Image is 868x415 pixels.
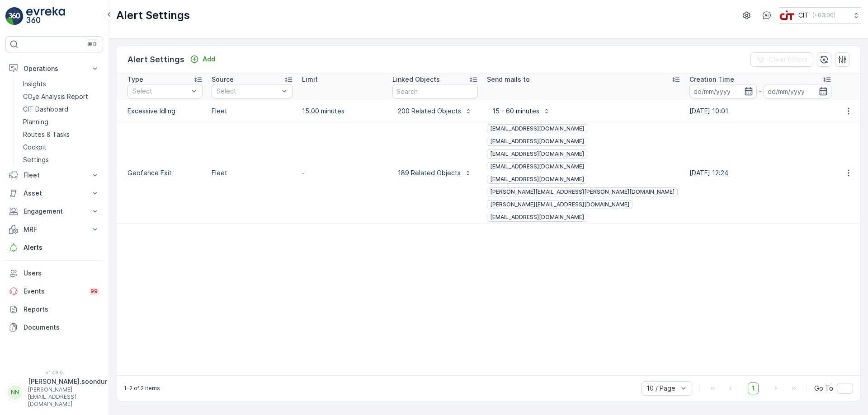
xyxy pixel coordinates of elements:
[23,155,49,164] p: Settings
[19,116,103,128] a: Planning
[23,130,70,139] p: Routes & Tasks
[398,107,461,116] p: 200 Related Objects
[5,238,103,256] a: Alerts
[117,100,207,122] td: Excessive Idling
[490,150,584,158] span: [EMAIL_ADDRESS][DOMAIN_NAME]
[19,154,103,166] a: Settings
[116,8,190,23] p: Alert Settings
[23,79,46,89] p: Insights
[203,55,215,64] p: Add
[750,52,813,67] button: Clear Filters
[5,220,103,238] button: MRF
[764,84,831,98] input: dd/mm/yyyy
[127,53,184,66] p: Alert Settings
[19,103,103,116] a: CIT Dashboard
[490,201,629,208] span: [PERSON_NAME][EMAIL_ADDRESS][DOMAIN_NAME]
[302,75,318,84] p: Limit
[769,55,808,64] p: Clear Filters
[24,207,85,216] p: Engagement
[24,323,99,332] p: Documents
[5,202,103,220] button: Engagement
[19,141,103,154] a: Cockpit
[5,370,103,375] span: v 1.49.0
[88,41,97,48] p: ⌘B
[90,287,98,295] p: 99
[392,75,440,84] p: Linked Objects
[398,168,461,177] p: 189 Related Objects
[23,143,47,152] p: Cockpit
[779,10,795,20] img: cit-logo_pOk6rL0.png
[5,7,24,25] img: logo
[127,75,143,84] p: Type
[5,282,103,300] a: Events99
[19,78,103,90] a: Insights
[5,264,103,282] a: Users
[490,138,584,145] span: [EMAIL_ADDRESS][DOMAIN_NAME]
[779,7,861,23] button: CIT(+03:00)
[24,305,99,314] p: Reports
[798,11,809,20] p: CIT
[814,384,833,393] span: Go To
[212,75,234,84] p: Source
[490,125,584,132] span: [EMAIL_ADDRESS][DOMAIN_NAME]
[19,128,103,141] a: Routes & Tasks
[5,300,103,318] a: Reports
[24,269,99,278] p: Users
[207,100,297,122] td: Fleet
[689,75,734,84] p: Creation Time
[392,84,478,98] input: Search
[8,385,22,400] div: NN
[5,166,103,184] button: Fleet
[124,385,160,392] p: 1-2 of 2 items
[19,90,103,103] a: CO₂e Analysis Report
[302,107,383,116] p: 15.00 minutes
[24,243,99,252] p: Alerts
[487,75,530,84] p: Send mails to
[132,87,189,96] p: Select
[24,225,85,234] p: MRF
[487,104,556,118] button: 15 - 60 minutes
[23,105,68,114] p: CIT Dashboard
[392,166,477,180] button: 189 Related Objects
[297,122,388,224] td: -
[5,377,103,408] button: NN[PERSON_NAME].soondur[PERSON_NAME][EMAIL_ADDRESS][DOMAIN_NAME]
[23,117,48,126] p: Planning
[685,100,836,122] td: [DATE] 10:01
[24,171,85,180] p: Fleet
[5,60,103,78] button: Operations
[812,12,835,19] p: ( +03:00 )
[207,122,297,224] td: Fleet
[759,86,762,97] p: -
[217,87,279,96] p: Select
[748,382,759,394] span: 1
[28,377,107,386] p: [PERSON_NAME].soondur
[685,122,836,224] td: [DATE] 12:24
[24,64,85,73] p: Operations
[490,176,584,183] span: [EMAIL_ADDRESS][DOMAIN_NAME]
[28,386,107,408] p: [PERSON_NAME][EMAIL_ADDRESS][DOMAIN_NAME]
[392,104,477,118] button: 200 Related Objects
[490,214,584,221] span: [EMAIL_ADDRESS][DOMAIN_NAME]
[689,84,757,98] input: dd/mm/yyyy
[490,163,584,170] span: [EMAIL_ADDRESS][DOMAIN_NAME]
[117,122,207,224] td: Geofence Exit
[24,189,85,198] p: Asset
[26,7,65,25] img: logo_light-DOdMpM7g.png
[24,287,83,296] p: Events
[186,54,219,65] button: Add
[5,318,103,336] a: Documents
[492,107,539,116] p: 15 - 60 minutes
[490,188,675,196] span: [PERSON_NAME][EMAIL_ADDRESS][PERSON_NAME][DOMAIN_NAME]
[23,92,88,101] p: CO₂e Analysis Report
[5,184,103,202] button: Asset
